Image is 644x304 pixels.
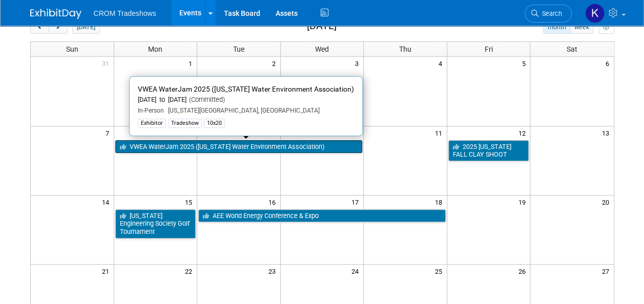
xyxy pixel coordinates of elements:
[517,196,530,208] span: 19
[30,9,81,19] img: ExhibitDay
[148,45,162,53] span: Mon
[315,45,329,53] span: Wed
[184,196,197,208] span: 15
[434,265,447,277] span: 25
[438,57,447,70] span: 4
[598,20,614,34] button: myCustomButton
[267,196,280,208] span: 16
[138,85,354,93] span: VWEA WaterJam 2025 ([US_STATE] Water Environment Association)
[570,20,593,34] button: week
[521,57,530,70] span: 5
[115,209,196,238] a: [US_STATE] Engineering Society Golf Tournament
[188,57,197,70] span: 1
[271,57,280,70] span: 2
[138,119,166,128] div: Exhibitor
[115,140,363,154] a: VWEA WaterJam 2025 ([US_STATE] Water Environment Association)
[485,45,493,53] span: Fri
[434,126,447,139] span: 11
[399,45,411,53] span: Thu
[543,20,570,34] button: month
[101,57,114,70] span: 31
[30,20,49,34] button: prev
[354,57,363,70] span: 3
[517,126,530,139] span: 12
[72,20,99,34] button: [DATE]
[567,45,577,53] span: Sat
[66,45,78,53] span: Sun
[138,107,164,114] span: In-Person
[601,265,614,277] span: 27
[101,196,114,208] span: 14
[164,107,320,114] span: [US_STATE][GEOGRAPHIC_DATA], [GEOGRAPHIC_DATA]
[434,196,447,208] span: 18
[233,45,244,53] span: Tue
[105,126,114,139] span: 7
[350,265,363,277] span: 24
[168,119,202,128] div: Tradeshow
[267,265,280,277] span: 23
[198,209,446,223] a: AEE World Energy Conference & Expo
[138,96,354,104] div: [DATE] to [DATE]
[101,265,114,277] span: 21
[186,96,225,103] span: (Committed)
[204,119,225,128] div: 10x20
[184,265,197,277] span: 22
[538,10,562,17] span: Search
[306,20,336,32] h2: [DATE]
[601,196,614,208] span: 20
[601,126,614,139] span: 13
[517,265,530,277] span: 26
[605,57,614,70] span: 6
[448,140,529,161] a: 2025 [US_STATE] FALL CLAY SHOOT
[525,5,572,23] a: Search
[585,4,605,23] img: Kelly Lee
[350,196,363,208] span: 17
[49,20,68,34] button: next
[603,24,610,31] i: Personalize Calendar
[94,9,156,17] span: CROM Tradeshows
